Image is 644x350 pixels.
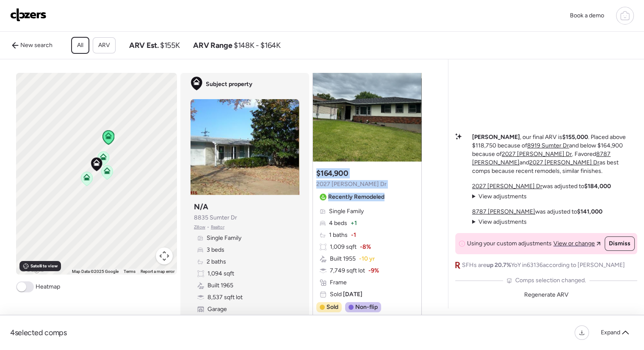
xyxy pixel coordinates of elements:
span: 4 selected comps [10,328,67,338]
a: View or change [553,239,600,248]
span: 1,009 sqft [330,243,357,251]
span: + 1 [351,219,357,228]
span: SFHs are YoY in 63136 according to [PERSON_NAME] [462,261,625,269]
span: Built 1955 [330,255,356,263]
span: 3 beds [207,246,224,254]
span: 2 baths [207,258,226,266]
span: ARV Est. [129,40,158,50]
span: 1,094 sqft [207,269,234,278]
h3: $164,900 [316,168,348,178]
a: 2027 [PERSON_NAME] Dr [472,183,542,190]
span: 2027 [PERSON_NAME] Dr [316,180,387,189]
span: $155K [160,40,180,50]
span: Sold [326,303,338,311]
span: 7,749 sqft lot [330,267,365,275]
a: 2027 [PERSON_NAME] Dr [502,150,572,158]
summary: View adjustments [472,218,527,226]
span: 4 beds [329,219,347,228]
span: Book a demo [570,12,604,19]
span: Subject property [206,80,252,89]
span: Single Family [329,207,364,216]
strong: $141,000 [577,208,603,215]
span: -1 [351,231,356,239]
span: View or change [553,239,595,248]
span: Using your custom adjustments [467,239,552,248]
span: Expand [601,328,620,337]
span: Realtor [211,224,224,231]
a: Open this area in Google Maps (opens a new window) [18,264,46,275]
span: -9% [368,267,379,275]
summary: View adjustments [472,192,527,201]
span: Comps selection changed. [515,276,586,285]
button: Map camera controls [156,247,173,264]
span: • [207,224,209,231]
span: -8% [360,243,371,251]
img: Logo [10,8,47,22]
span: Satellite view [30,263,58,269]
span: Zillow [194,224,205,231]
span: up 20.7% [486,261,511,269]
span: ARV [98,41,110,50]
span: $148K - $164K [234,40,280,50]
a: New search [7,39,58,52]
p: was adjusted to [472,182,611,191]
span: 1 baths [329,231,348,239]
a: 2027 [PERSON_NAME] Dr [529,159,600,166]
span: -10 yr [359,255,375,263]
a: 8787 [PERSON_NAME] [472,208,535,215]
span: ARV Range [193,40,232,50]
span: Sold [330,290,362,299]
span: Recently Remodeled [328,193,384,201]
h3: N/A [194,202,208,212]
span: Dismiss [609,239,630,248]
span: Non-flip [355,303,378,311]
span: Regenerate ARV [524,291,569,298]
p: , our final ARV is . Placed above $118,750 because of and below $164,900 because of . Favored and... [472,133,637,175]
span: View adjustments [478,218,527,225]
img: Google [18,264,46,275]
strong: [PERSON_NAME] [472,133,520,141]
span: Frame [330,278,347,287]
span: 8835 Sumter Dr [194,214,237,222]
span: New search [20,41,53,50]
span: [DATE] [342,291,362,298]
strong: $184,000 [584,183,611,190]
span: Heatmap [36,283,60,291]
a: Terms (opens in new tab) [124,269,135,274]
span: Built 1965 [207,281,233,290]
span: Map Data ©2025 Google [72,269,119,274]
span: 8,537 sqft lot [207,293,243,302]
span: Single Family [207,234,241,242]
span: View adjustments [478,193,527,200]
span: Garage [207,305,227,314]
p: was adjusted to [472,208,603,216]
strong: $155,000 [562,133,588,141]
a: 8919 Sumter Dr [527,142,569,149]
a: Report a map error [141,269,174,274]
span: All [77,41,83,50]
